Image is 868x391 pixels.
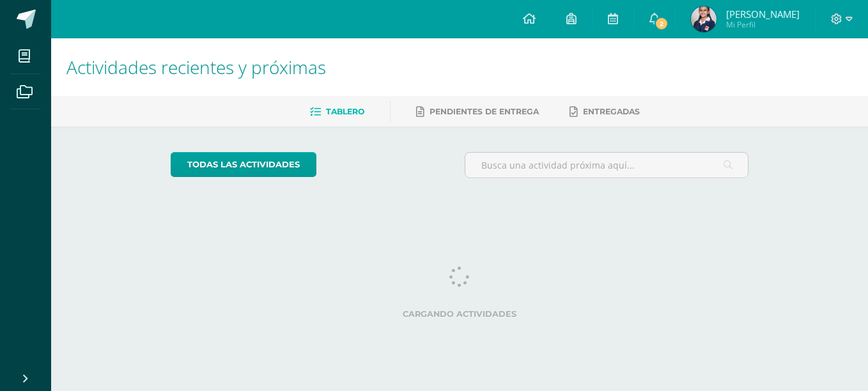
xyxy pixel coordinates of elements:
label: Cargando actividades [171,309,749,319]
a: Entregadas [570,102,640,122]
span: Mi Perfil [726,19,800,30]
span: Entregadas [583,107,640,116]
span: Pendientes de entrega [430,107,539,116]
span: Actividades recientes y próximas [66,55,326,79]
a: Tablero [310,102,364,122]
input: Busca una actividad próxima aquí... [465,153,748,178]
a: Pendientes de entrega [416,102,539,122]
span: [PERSON_NAME] [726,8,800,20]
img: 47a86799df5a7513b244ebbfb8bcd0cf.png [691,6,717,32]
a: todas las Actividades [171,152,316,177]
span: Tablero [326,107,364,116]
span: 2 [655,17,669,31]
